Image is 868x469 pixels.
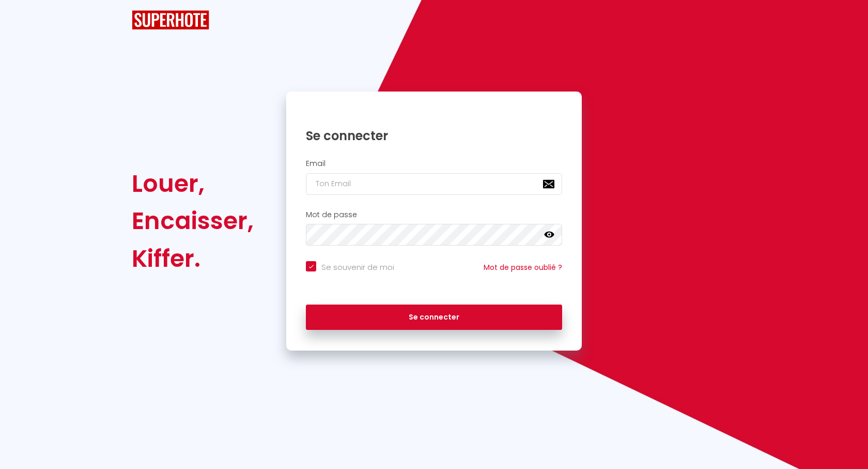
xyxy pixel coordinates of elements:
input: Ton Email [306,173,562,195]
h2: Mot de passe [306,210,562,219]
h1: Se connecter [306,128,562,144]
div: Kiffer. [132,240,254,277]
div: Louer, [132,165,254,202]
a: Mot de passe oublié ? [484,262,562,273]
div: Encaisser, [132,202,254,239]
h2: Email [306,159,562,168]
button: Se connecter [306,305,562,330]
img: SuperHote logo [132,10,209,29]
